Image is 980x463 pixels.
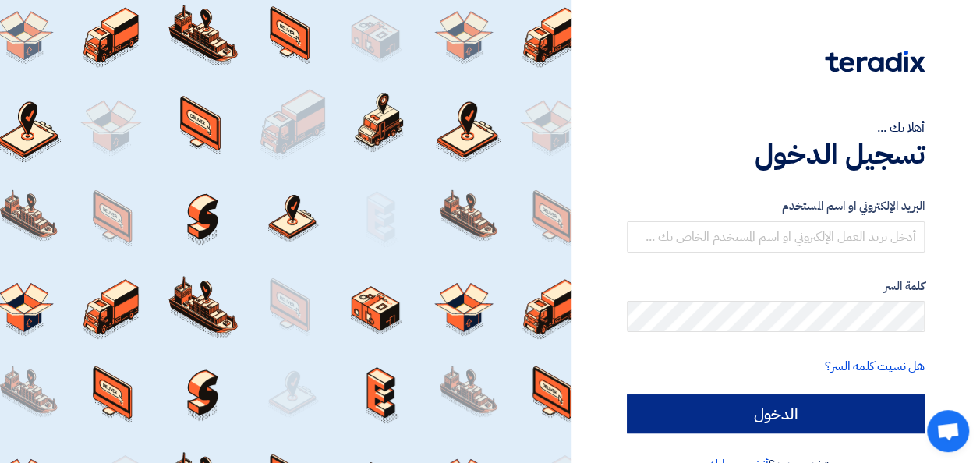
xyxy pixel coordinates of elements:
[627,394,925,433] input: الدخول
[627,137,925,171] h1: تسجيل الدخول
[825,357,925,376] a: هل نسيت كلمة السر؟
[825,51,925,72] img: Teradix logo
[627,197,925,215] label: البريد الإلكتروني او اسم المستخدم
[627,277,925,295] label: كلمة السر
[627,118,925,137] div: أهلا بك ...
[627,221,925,253] input: أدخل بريد العمل الإلكتروني او اسم المستخدم الخاص بك ...
[927,410,969,452] div: Open chat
